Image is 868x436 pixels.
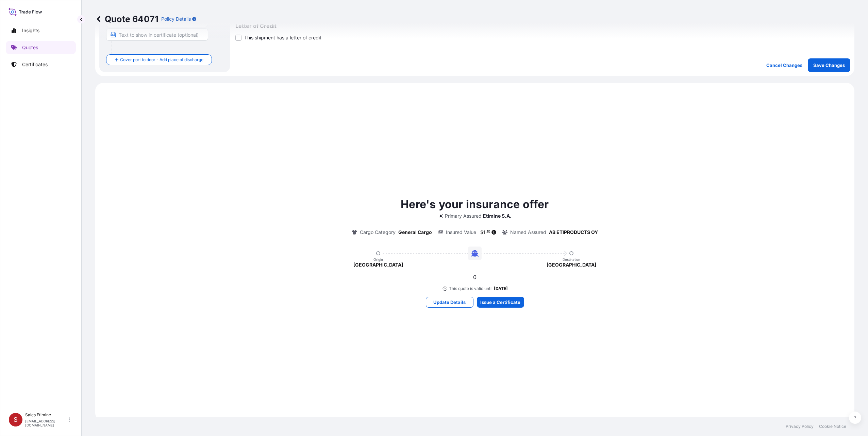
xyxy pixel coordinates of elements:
[331,274,619,280] div: 0
[510,229,546,236] p: Named Assured
[449,286,493,291] p: This quote is valid until
[401,196,549,213] p: Here's your insurance offer
[494,286,508,291] p: [DATE]
[25,412,67,418] p: Sales Etimine
[426,297,473,308] button: Update Details
[761,58,808,72] button: Cancel Changes
[22,44,38,51] p: Quotes
[120,56,203,63] span: Cover port to door - Add place of discharge
[373,257,383,261] p: Origin
[95,14,158,24] p: Quote 64071
[445,213,482,219] p: Primary Assured
[563,257,580,261] p: Destination
[549,229,598,236] p: AB ETIPRODUCTS OY
[487,231,490,233] span: 10
[480,299,520,306] p: Issue a Certificate
[22,61,48,68] p: Certificates
[106,54,212,65] button: Cover port to door - Add place of discharge
[14,416,18,423] span: S
[6,41,76,54] a: Quotes
[483,213,512,219] p: Etimine S.A.
[360,229,396,236] p: Cargo Category
[477,297,524,308] button: Issue a Certificate
[25,419,67,427] p: [EMAIL_ADDRESS][DOMAIN_NAME]
[547,261,596,268] p: [GEOGRAPHIC_DATA]
[6,24,76,37] a: Insights
[480,230,483,235] span: $
[486,231,487,233] span: .
[786,424,814,429] a: Privacy Policy
[398,229,432,236] p: General Cargo
[819,424,846,429] a: Cookie Notice
[353,261,403,268] p: [GEOGRAPHIC_DATA]
[433,299,466,306] p: Update Details
[6,58,76,71] a: Certificates
[22,27,39,34] p: Insights
[483,230,485,235] span: 1
[161,16,191,22] p: Policy Details
[766,62,802,69] p: Cancel Changes
[813,62,845,69] p: Save Changes
[446,229,476,236] p: Insured Value
[808,58,850,72] button: Save Changes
